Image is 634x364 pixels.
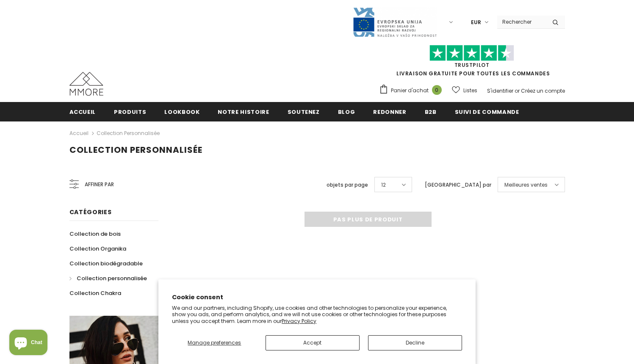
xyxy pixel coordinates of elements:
span: Collection biodégradable [69,259,143,267]
a: Notre histoire [218,102,269,121]
span: Collection personnalisée [69,144,202,156]
a: Listes [452,83,477,98]
a: TrustPilot [454,61,490,69]
span: Collection Chakra [69,289,121,297]
a: soutenez [288,102,320,121]
span: Collection de bois [69,230,121,238]
a: Accueil [69,128,89,138]
span: B2B [425,108,437,116]
input: Search Site [497,16,546,28]
span: LIVRAISON GRATUITE POUR TOUTES LES COMMANDES [379,49,565,77]
span: Lookbook [164,108,199,116]
span: Manage preferences [188,339,241,346]
span: Panier d'achat [391,86,429,95]
span: Produits [114,108,146,116]
span: Suivi de commande [455,108,519,116]
a: Produits [114,102,146,121]
inbox-online-store-chat: Shopify online store chat [7,330,50,357]
p: We and our partners, including Shopify, use cookies and other technologies to personalize your ex... [172,305,462,325]
span: Collection Organika [69,245,126,253]
span: Affiner par [85,180,114,189]
a: B2B [425,102,437,121]
span: Blog [338,108,355,116]
button: Decline [368,335,462,350]
a: Suivi de commande [455,102,519,121]
a: Créez un compte [521,87,565,94]
span: Notre histoire [218,108,269,116]
a: Collection de bois [69,226,121,241]
span: Meilleures ventes [504,181,548,189]
img: Cas MMORE [69,72,103,96]
a: Collection personnalisée [97,130,160,137]
span: Listes [463,86,477,95]
span: 12 [381,181,386,189]
a: Collection personnalisée [69,271,147,286]
a: Blog [338,102,355,121]
button: Accept [266,335,360,350]
img: Faites confiance aux étoiles pilotes [429,45,514,61]
button: Manage preferences [172,335,257,350]
span: Redonner [373,108,406,116]
img: Javni Razpis [352,7,437,38]
span: Accueil [69,108,96,116]
span: 0 [432,85,442,95]
label: objets par page [327,181,368,189]
span: Catégories [69,208,112,216]
a: Javni Razpis [352,18,437,25]
a: Redonner [373,102,406,121]
a: Panier d'achat 0 [379,84,446,97]
h2: Cookie consent [172,293,462,302]
a: Collection Organika [69,241,126,256]
span: EUR [471,18,481,27]
a: Lookbook [164,102,199,121]
a: Collection biodégradable [69,256,143,271]
a: S'identifier [487,87,513,94]
label: [GEOGRAPHIC_DATA] par [425,181,491,189]
span: Collection personnalisée [77,274,147,282]
a: Collection Chakra [69,286,121,301]
a: Privacy Policy [282,317,316,325]
a: Accueil [69,102,96,121]
span: soutenez [288,108,320,116]
span: or [515,87,520,94]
